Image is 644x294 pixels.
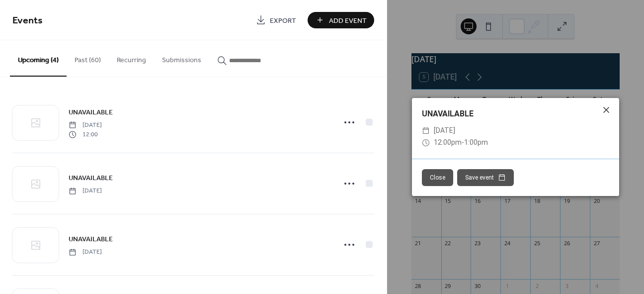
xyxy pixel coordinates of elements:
[69,106,113,118] a: UNAVAILABLE
[69,172,113,184] a: UNAVAILABLE
[434,125,455,137] span: [DATE]
[69,234,113,245] span: UNAVAILABLE
[69,248,102,257] span: [DATE]
[329,15,367,26] span: Add Event
[67,40,109,76] button: Past (60)
[69,187,102,196] span: [DATE]
[464,138,488,146] span: 1:00pm
[422,137,430,149] div: ​
[422,169,453,186] button: Close
[248,12,304,28] a: Export
[69,121,102,130] span: [DATE]
[69,130,102,139] span: 12:00
[462,138,464,146] span: -
[154,40,209,76] button: Submissions
[109,40,154,76] button: Recurring
[412,108,619,120] div: UNAVAILABLE
[10,40,67,77] button: Upcoming (4)
[434,138,462,146] span: 12:00pm
[12,11,43,30] span: Events
[69,173,113,184] span: UNAVAILABLE
[69,107,113,118] span: UNAVAILABLE
[457,169,514,186] button: Save event
[308,12,374,28] button: Add Event
[270,15,296,26] span: Export
[69,233,113,245] a: UNAVAILABLE
[422,125,430,137] div: ​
